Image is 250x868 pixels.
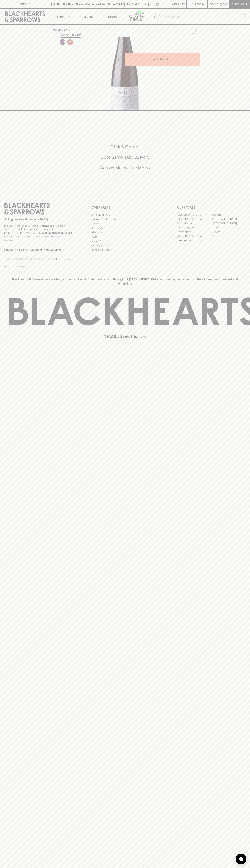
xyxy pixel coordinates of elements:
p: Stores [108,14,117,19]
a: Privacy Policy [91,239,159,243]
p: SUBSCRIBE [56,257,71,261]
a: [GEOGRAPHIC_DATA] [211,221,246,225]
p: OTHER AREAS [91,205,159,210]
button: Shop [50,9,75,24]
h5: Click & Collect [4,144,246,150]
a: Fitzroy North [177,230,211,234]
input: e.g. jane@blackheartsandsparrows.com.au [7,256,55,262]
a: Some may call it natural, others minimum intervention, either way, it’s hands off & maybe even a ... [59,38,66,46]
a: SHOP [64,28,72,31]
h5: Uber Same-Day Delivery [4,154,246,160]
p: $0.00 [210,2,218,6]
p: ADD TO CART [153,57,172,61]
a: Geelong [211,230,246,234]
a: [GEOGRAPHIC_DATA] [177,213,211,217]
strong: Liquor License #32064953 [39,231,72,234]
p: Login [195,2,204,6]
a: Brunswick West [177,221,211,225]
p: FIND US [19,2,31,6]
a: FAQ's [91,235,159,239]
a: [PERSON_NAME] [177,225,211,230]
a: [GEOGRAPHIC_DATA] [177,238,211,243]
a: Fitzroy [211,225,246,230]
button: ADD TO CART [125,53,200,66]
a: Tastings [75,9,100,24]
p: We will never spam you [4,265,73,268]
img: 40652.png [50,37,200,110]
a: Made and bottled without any added Sulphur Dioxide (SO2) [66,38,74,46]
p: Sibling owned and run since [DATE] [4,218,73,221]
button: Add to wishlist [59,33,82,38]
p: Blackhearts & Sparrows acknowledges the traditional Custodians of land throughout [GEOGRAPHIC_DAT... [7,277,243,286]
img: Lo-Fi [60,39,65,45]
input: Try "Pinot noir" [163,14,243,20]
p: 0 [224,3,226,5]
a: HOME [53,28,61,31]
a: Shipping Information [91,243,159,248]
a: Contact Us [91,226,159,230]
p: OUR STORES [177,205,246,210]
a: Bottle Drop FAQ's [91,213,159,217]
a: [GEOGRAPHIC_DATA] [177,217,211,221]
a: Gift Cards [91,230,159,235]
p: Wishlist [172,2,185,6]
a: Business & Bulk Gifting [91,217,159,221]
a: Stores [100,9,125,24]
a: Careers [91,221,159,226]
a: Prahran [211,234,246,238]
div: Call to action block [4,130,246,189]
p: Tastings [82,14,93,19]
img: bubble-icon [239,857,243,861]
img: Sulphur Free [67,39,73,45]
p: It is against the law to sell or supply alcohol to, or to obtain alcohol on behalf of a person un... [4,224,73,242]
button: SUBSCRIBE [55,255,73,263]
p: Shop [56,14,64,19]
p: Subscribe to The Blackhearts Newsletter [4,248,73,252]
button: Add to wishlist [188,26,198,35]
p: Checkout [231,2,247,6]
a: Braddon [211,213,246,217]
h5: Across Melbourne Metro [4,165,246,171]
a: [GEOGRAPHIC_DATA] [177,234,211,238]
a: [GEOGRAPHIC_DATA] [211,217,246,221]
a: Terms & Conditions [91,248,159,252]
